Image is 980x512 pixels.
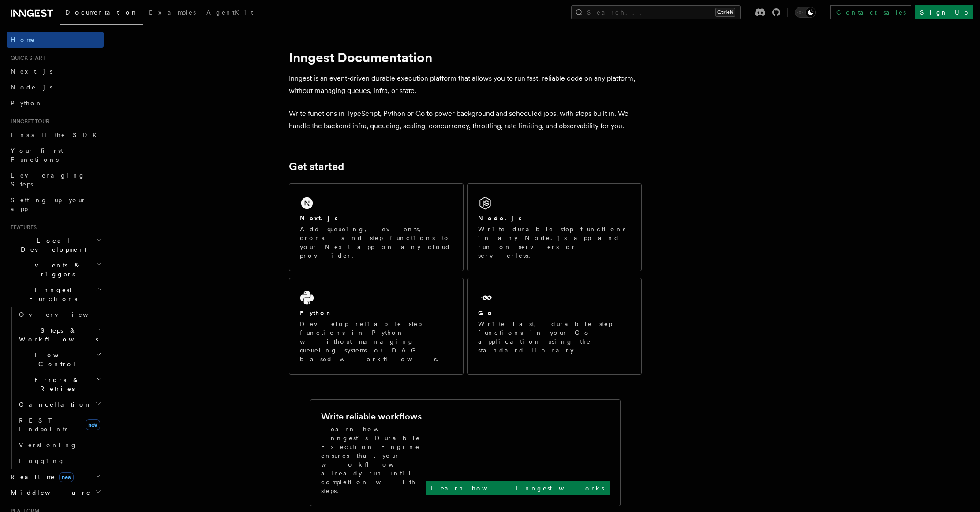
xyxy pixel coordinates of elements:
[15,307,104,323] a: Overview
[15,397,104,412] button: Cancellation
[59,472,74,482] span: new
[7,79,104,95] a: Node.js
[143,3,201,24] a: Examples
[7,261,96,278] span: Events & Triggers
[149,9,196,16] span: Examples
[7,127,104,143] a: Install the SDK
[65,9,138,16] span: Documentation
[86,419,100,430] span: new
[15,437,104,453] a: Versioning
[467,183,642,271] a: Node.jsWrite durable step functions in any Node.js app and run on servers or serverless.
[7,485,104,501] button: Middleware
[19,442,77,449] span: Versioning
[7,118,49,125] span: Inngest tour
[206,9,253,16] span: AgentKit
[289,160,344,173] a: Get started
[11,100,43,107] span: Python
[11,147,63,163] span: Your first Functions
[7,488,91,497] span: Middleware
[15,453,104,469] a: Logging
[478,308,494,317] h2: Go
[11,131,102,138] span: Install the SDK
[7,282,104,307] button: Inngest Functions
[289,72,642,97] p: Inngest is an event-driven durable execution platform that allows you to run fast, reliable code ...
[289,278,464,375] a: PythonDevelop reliable step functions in Python without managing queueing systems or DAG based wo...
[7,472,74,481] span: Realtime
[289,49,642,65] h1: Inngest Documentation
[426,481,610,495] a: Learn how Inngest works
[7,192,104,217] a: Setting up your app
[7,95,104,111] a: Python
[467,278,642,375] a: GoWrite fast, durable step functions in your Go application using the standard library.
[19,457,65,464] span: Logging
[11,84,52,91] span: Node.js
[321,425,426,495] p: Learn how Inngest's Durable Execution Engine ensures that your workflow already run until complet...
[11,197,86,212] span: Setting up your app
[15,351,96,368] span: Flow Control
[201,3,258,24] a: AgentKit
[7,143,104,167] a: Your first Functions
[431,484,604,493] p: Learn how Inngest works
[7,63,104,79] a: Next.js
[7,32,104,48] a: Home
[7,167,104,192] a: Leveraging Steps
[289,183,464,271] a: Next.jsAdd queueing, events, crons, and step functions to your Next app on any cloud provider.
[7,307,104,469] div: Inngest Functions
[478,319,631,355] p: Write fast, durable step functions in your Go application using the standard library.
[15,372,104,397] button: Errors & Retries
[7,236,96,254] span: Local Development
[478,225,631,260] p: Write durable step functions in any Node.js app and run on servers or serverless.
[7,469,104,485] button: Realtimenew
[11,68,52,75] span: Next.js
[15,323,104,347] button: Steps & Workflows
[15,326,98,344] span: Steps & Workflows
[15,375,96,393] span: Errors & Retries
[7,233,104,257] button: Local Development
[19,417,67,433] span: REST Endpoints
[300,225,453,260] p: Add queueing, events, crons, and step functions to your Next app on any cloud provider.
[300,319,453,364] p: Develop reliable step functions in Python without managing queueing systems or DAG based workflows.
[15,347,104,372] button: Flow Control
[19,311,110,318] span: Overview
[478,214,522,223] h2: Node.js
[7,257,104,282] button: Events & Triggers
[15,400,92,409] span: Cancellation
[795,7,816,18] button: Toggle dark mode
[7,286,95,303] span: Inngest Functions
[11,35,35,44] span: Home
[289,108,642,132] p: Write functions in TypeScript, Python or Go to power background and scheduled jobs, with steps bu...
[300,214,338,223] h2: Next.js
[300,308,333,317] h2: Python
[571,5,741,19] button: Search...Ctrl+K
[830,5,911,19] a: Contact sales
[715,8,735,17] kbd: Ctrl+K
[11,172,85,188] span: Leveraging Steps
[15,412,104,437] a: REST Endpointsnew
[321,410,422,423] h2: Write reliable workflows
[7,224,37,231] span: Features
[7,55,45,62] span: Quick start
[915,5,973,19] a: Sign Up
[60,3,143,25] a: Documentation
